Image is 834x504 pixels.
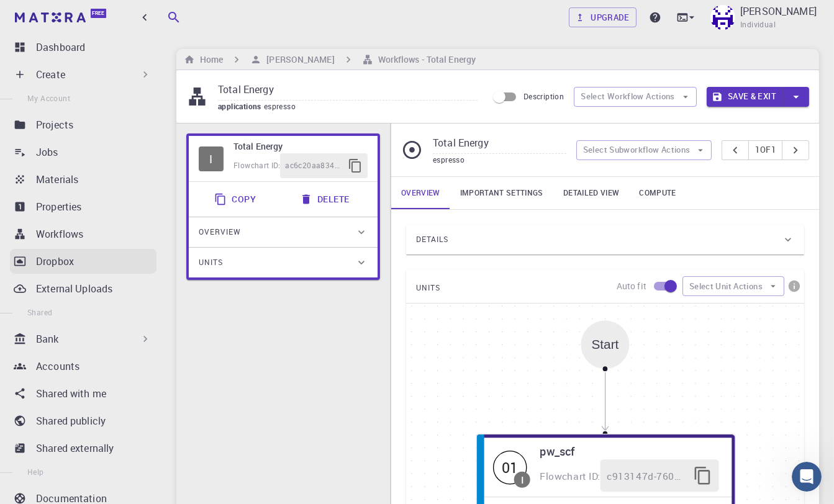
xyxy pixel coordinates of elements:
a: Jobs [10,140,156,164]
a: Free [12,7,111,27]
p: Shared with me [36,386,106,401]
div: ⚡ by [25,240,223,253]
a: Dashboard [10,35,156,60]
span: Units [199,253,223,272]
span: Flowchart ID: [540,469,601,482]
span: UNITS [416,278,440,298]
div: Details [406,225,804,254]
a: Shared with me [10,381,156,406]
p: こんにちは 👋 [25,88,224,109]
span: Free [92,10,104,17]
a: Workflows [10,222,156,246]
button: 1of1 [748,140,782,160]
button: Save & Exit [707,87,783,107]
div: I [521,474,524,484]
img: Profile image for Timur [169,20,194,45]
button: Select Workflow Actions [574,87,697,107]
nav: breadcrumb [181,53,478,66]
div: Start [581,320,630,369]
span: espresso [433,155,465,164]
span: c913147d-760d-496d-93a7-dc0771034d54 [607,468,686,484]
p: Dropbox [36,254,74,269]
p: Projects [36,117,73,132]
p: Auto fit [617,280,646,292]
a: Dropbox [10,249,156,274]
span: My Account [27,93,70,103]
div: 明日から対応を開始します [25,169,207,182]
h6: pw_scf [540,442,718,460]
p: Properties [36,199,82,214]
span: Idle [199,146,224,171]
span: Help [27,467,44,477]
img: Kohei Ochiai [710,5,735,30]
span: ホーム [49,418,75,427]
p: [PERSON_NAME] [740,4,817,19]
div: 01 [493,450,527,484]
img: logo [15,12,86,22]
p: External Uploads [36,281,112,296]
p: Shared externally [36,441,114,456]
p: Bank [36,331,59,346]
span: Description [524,91,564,101]
div: Overview [189,217,378,247]
a: Upgrade [569,7,637,27]
button: Delete [292,187,359,212]
p: Create [36,67,65,82]
p: Accounts [36,359,79,374]
div: pager [722,140,809,160]
h6: Home [195,53,223,66]
button: メッセージ [124,387,248,437]
a: Compute [629,177,686,209]
p: お困りですか？ [25,109,224,130]
button: info [784,276,804,296]
span: applications [218,101,264,111]
div: I [199,146,224,171]
div: Start [592,338,619,352]
iframe: Intercom live chat [792,462,822,492]
a: Shared publicly [10,408,156,433]
div: Create [10,62,156,87]
span: espresso [264,101,301,111]
a: Projects [10,112,156,137]
a: Accounts [10,354,156,379]
a: Detailed view [553,177,629,209]
p: Shared publicly [36,413,106,428]
a: Properties [10,194,156,219]
p: Jobs [36,145,58,160]
span: Flowchart ID: [233,160,280,170]
span: Individual [740,19,776,31]
button: Copy [207,187,266,212]
h6: [PERSON_NAME] [261,53,334,66]
a: Shared externally [10,436,156,461]
button: Select Unit Actions [682,276,784,296]
span: Idle [493,450,527,484]
a: Overview [391,177,450,209]
div: 会話を始める明日から対応を開始します [12,146,236,193]
p: Materials [36,172,78,187]
div: Bank [10,326,156,351]
h6: Workflows - Total Energy [373,53,476,66]
p: Dashboard [36,40,85,55]
a: Materials [10,167,156,192]
span: Overview [199,222,241,242]
span: Shared [27,307,52,317]
span: メッセージ [165,418,208,427]
h6: Total Energy [233,140,368,153]
p: Workflows [36,227,83,241]
a: HelpHero [114,241,154,251]
div: Units [189,248,378,277]
a: External Uploads [10,276,156,301]
span: Details [416,230,448,250]
button: Select Subworkflow Actions [576,140,712,160]
button: Start a tour [25,210,223,235]
div: クローズ [214,20,236,42]
span: ac6c20aa83443d4289cd80a2 [285,160,343,172]
div: 会話を始める [25,156,207,169]
span: サポート [23,8,61,20]
a: Important settings [450,177,553,209]
img: logo [25,24,104,43]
